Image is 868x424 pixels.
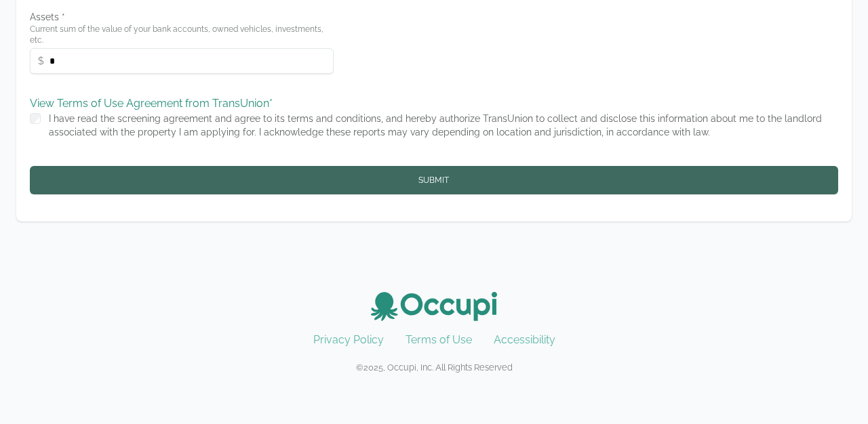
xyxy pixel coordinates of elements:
[30,24,334,45] p: Current sum of the value of your bank accounts, owned vehicles, investments, etc.
[30,97,273,110] a: View Terms of Use Agreement from TransUnion*
[356,362,513,373] small: © 2025 , Occupi, Inc. All Rights Reserved
[49,113,822,137] label: I have read the screening agreement and agree to its terms and conditions, and hereby authorize T...
[406,333,472,346] a: Terms of Use
[30,10,334,24] label: Assets *
[313,333,384,346] a: Privacy Policy
[30,166,838,194] button: Submit
[494,333,555,346] a: Accessibility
